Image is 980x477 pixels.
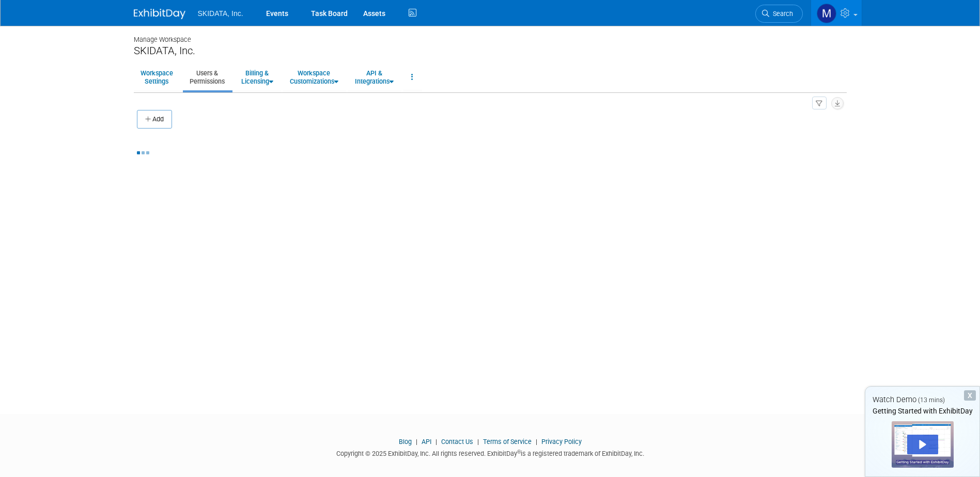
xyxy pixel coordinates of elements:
[433,438,440,446] span: |
[422,438,431,446] a: API
[137,110,172,129] button: Add
[907,435,938,454] div: Play
[769,10,793,18] span: Search
[517,449,521,455] sup: ®
[817,4,836,23] img: Michael Ball
[198,9,243,18] span: SKIDATA, Inc.
[541,438,582,446] a: Privacy Policy
[441,438,473,446] a: Contact Us
[918,396,945,404] span: (13 mins)
[348,65,400,90] a: API &Integrations
[183,65,231,90] a: Users &Permissions
[413,438,420,446] span: |
[533,438,540,446] span: |
[483,438,532,446] a: Terms of Service
[475,438,481,446] span: |
[235,65,280,90] a: Billing &Licensing
[399,438,412,446] a: Blog
[865,394,979,405] div: Watch Demo
[865,406,979,416] div: Getting Started with ExhibitDay
[964,390,976,401] div: Dismiss
[283,65,345,90] a: WorkspaceCustomizations
[134,9,185,19] img: ExhibitDay
[134,44,847,57] div: SKIDATA, Inc.
[755,5,803,23] a: Search
[134,65,180,90] a: WorkspaceSettings
[137,151,149,154] img: loading...
[134,26,847,44] div: Manage Workspace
